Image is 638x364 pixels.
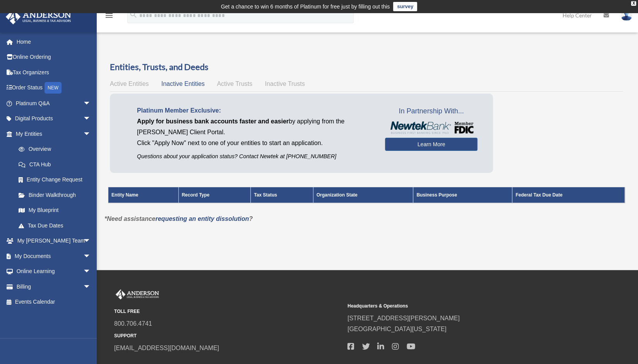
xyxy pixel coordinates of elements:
img: Anderson Advisors Platinum Portal [3,9,74,24]
a: [EMAIL_ADDRESS][DOMAIN_NAME] [114,345,219,351]
a: My [PERSON_NAME] Teamarrow_drop_down [5,233,103,249]
p: by applying from the [PERSON_NAME] Client Portal. [137,116,373,138]
p: Questions about your application status? Contact Newtek at [PHONE_NUMBER] [137,152,373,161]
div: Get a chance to win 6 months of Platinum for free just by filling out this [221,2,390,11]
small: SUPPORT [114,332,342,340]
span: Inactive Trusts [265,80,305,87]
a: requesting an entity dissolution [156,215,249,222]
a: 800.706.4741 [114,320,152,327]
p: Platinum Member Exclusive: [137,105,373,116]
small: TOLL FREE [114,308,342,316]
th: Federal Tax Due Date [512,187,625,203]
a: Entity Change Request [11,172,99,188]
th: Tax Status [251,187,313,203]
em: *Need assistance ? [104,215,253,222]
p: Click "Apply Now" next to one of your entities to start an application. [137,138,373,149]
a: Tax Due Dates [11,218,99,233]
a: Order StatusNEW [5,80,103,96]
th: Entity Name [108,187,179,203]
a: My Documentsarrow_drop_down [5,248,103,264]
a: Tax Organizers [5,65,103,80]
a: survey [393,2,417,11]
span: Apply for business bank accounts faster and easier [137,118,289,125]
span: arrow_drop_down [83,264,99,280]
a: Platinum Q&Aarrow_drop_down [5,96,103,111]
a: Billingarrow_drop_down [5,279,103,294]
th: Business Purpose [413,187,512,203]
span: arrow_drop_down [83,233,99,249]
a: menu [104,14,114,20]
a: [STREET_ADDRESS][PERSON_NAME] [347,315,460,321]
img: NewtekBankLogoSM.png [389,121,474,134]
img: User Pic [621,10,632,21]
a: My Blueprint [11,203,99,218]
span: arrow_drop_down [83,248,99,264]
span: Inactive Entities [161,80,205,87]
span: Active Entities [110,80,149,87]
a: Learn More [385,138,477,151]
div: close [631,1,636,6]
i: search [129,10,138,19]
span: arrow_drop_down [83,279,99,295]
a: My Entitiesarrow_drop_down [5,126,99,142]
i: menu [104,11,114,20]
a: Overview [11,142,95,157]
h3: Entities, Trusts, and Deeds [110,61,623,73]
a: Digital Productsarrow_drop_down [5,111,103,126]
img: Anderson Advisors Platinum Portal [114,289,161,299]
th: Record Type [178,187,251,203]
a: Binder Walkthrough [11,187,99,203]
div: NEW [44,82,62,94]
a: Home [5,34,103,50]
span: arrow_drop_down [83,96,99,111]
span: arrow_drop_down [83,126,99,142]
span: arrow_drop_down [83,111,99,127]
a: Online Learningarrow_drop_down [5,264,103,279]
a: Events Calendar [5,294,103,310]
span: In Partnership With... [385,105,477,118]
a: [GEOGRAPHIC_DATA][US_STATE] [347,326,446,332]
small: Headquarters & Operations [347,302,575,310]
a: Online Ordering [5,50,103,65]
th: Organization State [313,187,413,203]
a: CTA Hub [11,157,99,172]
span: Active Trusts [217,80,253,87]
